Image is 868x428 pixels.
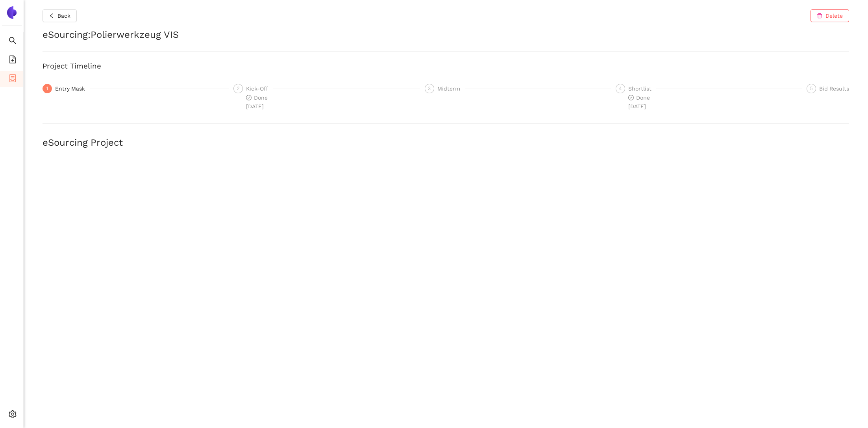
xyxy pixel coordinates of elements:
[819,85,849,92] span: Bid Results
[628,95,634,100] span: check-circle
[237,86,240,91] span: 2
[811,9,849,22] button: deleteDelete
[46,86,49,91] span: 1
[428,86,431,91] span: 3
[9,72,17,87] span: container
[246,95,252,100] span: check-circle
[9,53,17,69] span: file-add
[825,11,843,20] span: Delete
[817,13,822,19] span: delete
[6,6,18,19] img: Logo
[628,84,656,93] div: Shortlist
[246,84,273,93] div: Kick-Off
[43,84,229,93] div: 1Entry Mask
[43,61,849,71] h3: Project Timeline
[437,84,465,93] div: Midterm
[616,84,802,111] div: 4Shortlistcheck-circleDone[DATE]
[43,136,849,150] h2: eSourcing Project
[9,34,17,50] span: search
[9,408,17,423] span: setting
[43,28,849,42] h2: eSourcing : Polierwerkzeug VIS
[57,11,70,20] span: Back
[55,84,90,93] div: Entry Mask
[49,13,54,19] span: left
[619,86,622,91] span: 4
[628,94,650,109] span: Done [DATE]
[43,9,77,22] button: leftBack
[810,86,813,91] span: 5
[246,94,268,109] span: Done [DATE]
